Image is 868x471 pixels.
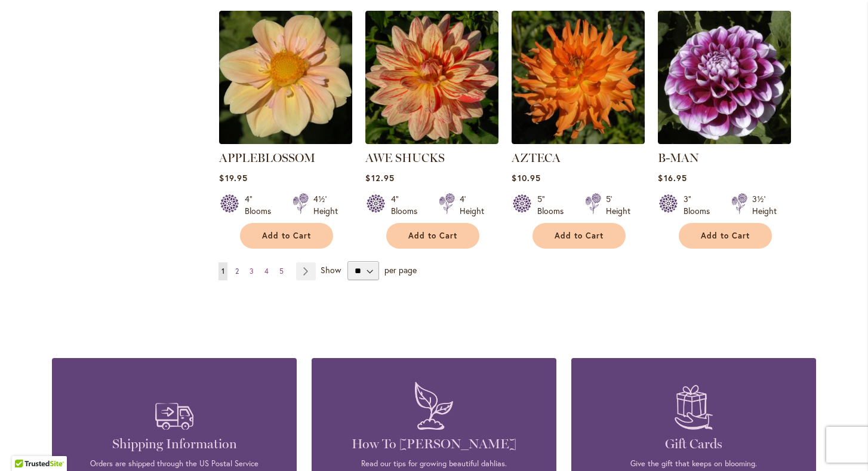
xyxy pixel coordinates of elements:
[752,193,777,217] div: 3½' Height
[589,458,798,469] p: Give the gift that keeps on blooming.
[240,223,333,249] button: Add to Cart
[313,193,338,217] div: 4½' Height
[365,11,498,144] img: AWE SHUCKS
[512,151,561,165] a: AZTECA
[658,135,791,146] a: B-MAN
[512,135,645,146] a: AZTECA
[250,267,254,276] span: 3
[261,262,272,280] a: 4
[606,193,630,217] div: 5' Height
[276,262,287,280] a: 5
[386,223,479,249] button: Add to Cart
[264,267,269,276] span: 4
[658,11,791,144] img: B-MAN
[70,458,279,469] p: Orders are shipped through the US Postal Service
[262,231,311,241] span: Add to Cart
[365,135,498,146] a: AWE SHUCKS
[247,262,257,280] a: 3
[221,267,224,276] span: 1
[321,264,341,276] span: Show
[219,135,352,146] a: APPLEBLOSSOM
[365,151,445,165] a: AWE SHUCKS
[365,172,394,183] span: $12.95
[9,429,42,462] iframe: Launch Accessibility Center
[330,436,538,452] h4: How To [PERSON_NAME]
[232,262,242,280] a: 2
[391,193,424,217] div: 4" Blooms
[330,458,538,469] p: Read our tips for growing beautiful dahlias.
[245,193,278,217] div: 4" Blooms
[533,223,626,249] button: Add to Cart
[219,11,352,144] img: APPLEBLOSSOM
[235,267,239,276] span: 2
[555,231,604,241] span: Add to Cart
[679,223,772,249] button: Add to Cart
[408,231,457,241] span: Add to Cart
[537,193,571,217] div: 5" Blooms
[658,151,699,165] a: B-MAN
[219,172,247,183] span: $19.95
[512,172,540,183] span: $10.95
[460,193,484,217] div: 4' Height
[658,172,687,183] span: $16.95
[70,436,279,452] h4: Shipping Information
[279,267,284,276] span: 5
[219,151,315,165] a: APPLEBLOSSOM
[684,193,717,217] div: 3" Blooms
[384,264,417,276] span: per page
[701,231,750,241] span: Add to Cart
[512,11,645,144] img: AZTECA
[589,436,798,452] h4: Gift Cards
